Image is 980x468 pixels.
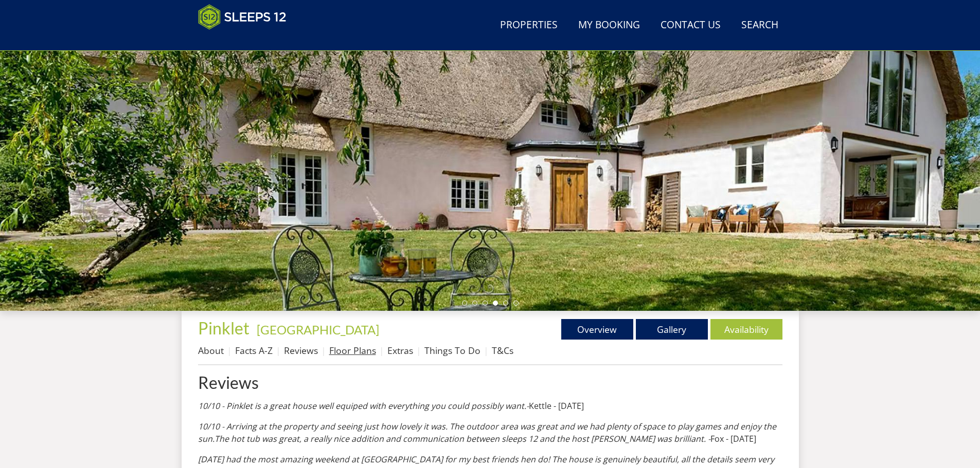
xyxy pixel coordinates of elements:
[193,36,301,45] iframe: Customer reviews powered by Trustpilot
[198,400,529,411] em: 10/10 - Pinklet is a great house well equiped with everything you could possibly want.-
[329,344,376,357] a: Floor Plans
[198,420,782,445] p: Fox - [DATE]
[496,14,562,37] a: Properties
[387,344,413,357] a: Extras
[253,322,379,337] span: -
[561,319,633,340] a: Overview
[198,421,776,444] em: 10/10 - Arriving at the property and seeing just how lovely it was. The outdoor area was great an...
[656,14,725,37] a: Contact Us
[574,14,644,37] a: My Booking
[198,373,782,391] a: Reviews
[284,344,318,357] a: Reviews
[198,318,253,338] a: Pinklet
[737,14,782,37] a: Search
[198,318,250,338] span: Pinklet
[257,322,379,337] a: [GEOGRAPHIC_DATA]
[492,344,513,357] a: T&Cs
[636,319,708,340] a: Gallery
[710,319,782,340] a: Availability
[198,4,287,30] img: Sleeps 12
[235,344,273,357] a: Facts A-Z
[424,344,480,357] a: Things To Do
[198,400,782,412] p: Kettle - [DATE]
[198,344,224,357] a: About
